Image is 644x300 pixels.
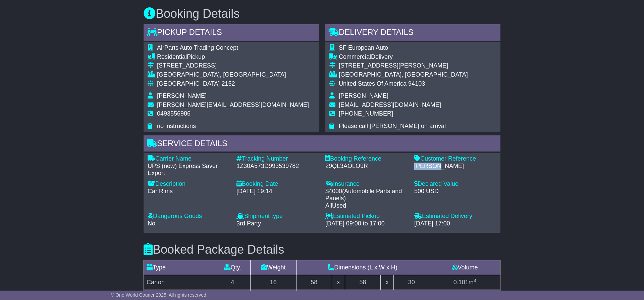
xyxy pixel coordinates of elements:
[339,44,388,51] span: SF European Auto
[157,44,238,51] span: AirParts Auto Trading Concept
[339,92,388,99] span: [PERSON_NAME]
[250,275,296,290] td: 16
[236,180,319,188] div: Booking Date
[325,188,402,202] span: Automobile Parts and Panels
[144,243,500,256] h3: Booked Package Details
[148,213,230,220] div: Dangerous Goods
[236,188,319,195] div: [DATE] 19:14
[325,213,408,220] div: Estimated Pickup
[236,163,319,170] div: 1Z30A573D993539782
[339,110,393,117] span: [PHONE_NUMBER]
[339,62,468,70] div: [STREET_ADDRESS][PERSON_NAME]
[345,275,381,290] td: 58
[414,213,496,220] div: Estimated Delivery
[157,71,309,79] div: [GEOGRAPHIC_DATA], [GEOGRAPHIC_DATA]
[157,101,309,108] span: [PERSON_NAME][EMAIL_ADDRESS][DOMAIN_NAME]
[157,62,309,70] div: [STREET_ADDRESS]
[144,275,215,290] td: Carton
[325,180,408,188] div: Insurance
[339,80,407,87] span: United States Of America
[148,163,230,177] div: UPS (new) Express Saver Export
[144,7,500,20] h3: Booking Details
[339,71,468,79] div: [GEOGRAPHIC_DATA], [GEOGRAPHIC_DATA]
[148,188,230,195] div: Car Rims
[414,163,496,170] div: [PERSON_NAME]
[148,220,155,227] span: No
[221,80,235,87] span: 2152
[339,53,468,61] div: Delivery
[474,278,476,283] sup: 3
[380,275,393,290] td: x
[429,275,500,290] td: m
[414,180,496,188] div: Declared Value
[429,260,500,275] td: Volume
[339,53,371,60] span: Commercial
[325,163,408,170] div: 29QL3AOLO9R
[236,213,319,220] div: Shipment type
[236,155,319,163] div: Tracking Number
[215,275,250,290] td: 4
[157,92,207,99] span: [PERSON_NAME]
[296,275,332,290] td: 58
[453,279,469,286] span: 0.101
[325,155,408,163] div: Booking Reference
[144,24,319,42] div: Pickup Details
[325,202,408,210] div: AllUsed
[394,275,429,290] td: 30
[157,80,220,87] span: [GEOGRAPHIC_DATA]
[325,220,408,227] div: [DATE] 09:00 to 17:00
[111,292,208,298] span: © One World Courier 2025. All rights reserved.
[144,135,500,154] div: Service Details
[157,123,196,129] span: no instructions
[148,180,230,188] div: Description
[325,188,408,210] div: $ ( )
[325,24,500,42] div: Delivery Details
[144,260,215,275] td: Type
[414,188,496,195] div: 500 USD
[157,53,187,60] span: Residential
[296,260,429,275] td: Dimensions (L x W x H)
[414,155,496,163] div: Customer Reference
[408,80,425,87] span: 94103
[332,275,345,290] td: x
[236,220,261,227] span: 3rd Party
[339,123,446,129] span: Please call [PERSON_NAME] on arrival
[157,53,309,61] div: Pickup
[148,155,230,163] div: Carrier Name
[329,188,342,195] span: 4000
[250,260,296,275] td: Weight
[339,101,441,108] span: [EMAIL_ADDRESS][DOMAIN_NAME]
[215,260,250,275] td: Qty.
[414,220,496,227] div: [DATE] 17:00
[157,110,191,117] span: 0493556986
